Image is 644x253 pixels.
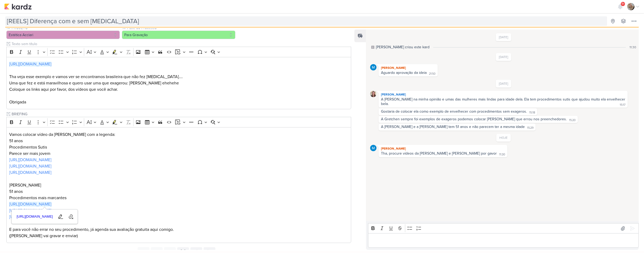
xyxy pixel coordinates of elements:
div: 21:50 [429,72,436,76]
p: Uma que fez e está maravilhosa e quero usar uma que exagerou: [PERSON_NAME] ehehehe [9,80,348,86]
div: 15:20 [569,118,576,122]
div: [PERSON_NAME] [380,146,506,151]
a: [URL][DOMAIN_NAME] [9,214,51,219]
a: [URL][DOMAIN_NAME] [9,164,51,169]
div: Editor editing area: main [368,233,639,248]
div: 11:30 [499,152,505,157]
img: Tatiane Acciari [370,91,376,97]
p: Coloque os links aqui por favor, dos vídeos que você achar. [9,86,348,93]
p: E para você não errar no seu procedimento, já agenda sua avaliação gratuita aqui comigo. ([PERSON... [9,226,348,239]
a: [URL][DOMAIN_NAME] [15,213,55,221]
a: [URL][DOMAIN_NAME] [9,202,51,207]
p: [PERSON_NAME] [9,182,348,188]
p: Obrigada [9,99,348,105]
button: Estética Acciari [6,31,120,39]
div: [PERSON_NAME] [380,92,627,97]
span: [URL][DOMAIN_NAME] [15,213,55,220]
div: A [PERSON_NAME] na minha opinião e umas das mulheres mais lindas para idade dela. Ela tem procedi... [381,97,626,106]
input: Kard Sem Título [5,16,607,26]
div: Tha, procure vídeos da [PERSON_NAME] e [PERSON_NAME] por gavor [381,151,497,156]
a: [URL][DOMAIN_NAME] [9,208,51,213]
p: Procedimentos Sutis [9,144,348,150]
input: Texto sem título [11,111,351,117]
p: Procedimentos mais marcantes [9,195,348,201]
input: Texto sem título [11,41,351,47]
div: Editor toolbar [6,117,351,127]
img: MARIANA MIRANDA [370,64,376,70]
p: Tha veja esse exemplo e vamos ver se encontramos brasileira que não fez [MEDICAL_DATA]…. [9,74,348,80]
img: Sarah Violante [627,3,635,10]
p: 51 anos [9,138,348,144]
div: A Gretchen sempre foi exemplos de exageros podemos colocar [PERSON_NAME] que errou nos preenchedo... [381,117,567,121]
div: 15:29 [527,126,533,130]
p: 51 anos [9,188,348,195]
div: 15:17 [620,103,626,107]
div: 11:30 [629,45,636,50]
div: [PERSON_NAME] criou este kard [376,44,430,50]
img: MARIANA MIRANDA [370,145,376,151]
div: 15:18 [529,111,535,115]
div: Editor toolbar [6,47,351,57]
div: Editor toolbar [368,223,639,233]
span: 9+ [622,2,624,6]
img: kardz.app [4,3,32,10]
p: Parece ser mais jovem [9,150,348,157]
div: Editor editing area: main [6,127,351,243]
button: Para Gravação [122,31,235,39]
div: Gostaria de colocar ela como exemplo de envelhecer com procedimentos sem exageros. [381,109,527,114]
a: [URL][DOMAIN_NAME] [9,157,51,163]
div: [PERSON_NAME] [380,65,437,70]
div: Editor editing area: main [6,57,351,109]
p: Vamos colocar vídeo da [PERSON_NAME] com a legenda: [9,131,348,138]
div: A [PERSON_NAME] e a [PERSON_NAME] tem 51 anos e não parecem ter a mesma idade [381,125,525,129]
div: Aguardo aprovação da ideia [381,70,427,75]
a: [URL][DOMAIN_NAME] [9,170,51,175]
a: [URL][DOMAIN_NAME] [9,61,51,67]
